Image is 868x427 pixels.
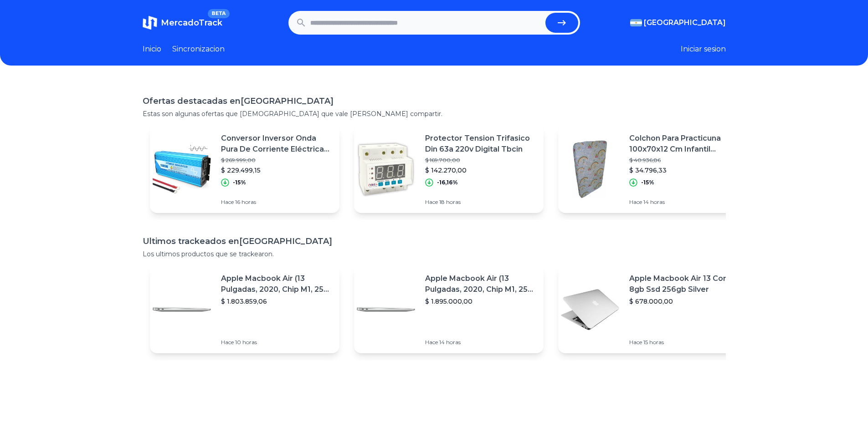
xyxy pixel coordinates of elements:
[150,266,339,353] a: Featured imageApple Macbook Air (13 Pulgadas, 2020, Chip M1, 256 Gb De Ssd, 8 Gb De Ram) - Plata$...
[425,297,536,306] p: $ 1.895.000,00
[150,137,214,201] img: Featured image
[425,339,536,346] p: Hace 14 horas
[150,126,339,213] a: Featured imageConversor Inversor Onda Pura De Corriente Eléctrica [PERSON_NAME] 1000w Convertidor...
[425,273,536,295] p: Apple Macbook Air (13 Pulgadas, 2020, Chip M1, 256 Gb De Ssd, 8 Gb De Ram) - Plata
[143,15,222,30] a: MercadoTrackBETA
[681,44,726,55] button: Iniciar sesion
[630,19,642,26] img: Argentina
[558,137,622,201] img: Featured image
[425,198,536,206] p: Hace 18 horas
[354,126,544,213] a: Featured imageProtector Tension Trifasico Din 63a 220v Digital Tbcin$ 169.700,00$ 142.270,00-16,1...
[630,17,726,28] button: [GEOGRAPHIC_DATA]
[221,166,332,175] p: $ 229.499,15
[425,166,536,175] p: $ 142.270,00
[558,278,622,341] img: Featured image
[143,109,726,118] p: Estas son algunas ofertas que [DEMOGRAPHIC_DATA] que vale [PERSON_NAME] compartir.
[221,339,332,346] p: Hace 10 horas
[558,266,748,353] a: Featured imageApple Macbook Air 13 Core I5 8gb Ssd 256gb Silver$ 678.000,00Hace 15 horas
[425,133,536,155] p: Protector Tension Trifasico Din 63a 220v Digital Tbcin
[143,44,161,55] a: Inicio
[150,278,214,341] img: Featured image
[143,249,726,259] p: Los ultimos productos que se trackearon.
[221,297,332,306] p: $ 1.803.859,06
[221,273,332,295] p: Apple Macbook Air (13 Pulgadas, 2020, Chip M1, 256 Gb De Ssd, 8 Gb De Ram) - Plata
[629,273,740,295] p: Apple Macbook Air 13 Core I5 8gb Ssd 256gb Silver
[641,179,654,186] p: -15%
[172,44,225,55] a: Sincronizacion
[221,157,332,164] p: $ 269.999,00
[221,198,332,206] p: Hace 16 horas
[629,297,740,306] p: $ 678.000,00
[644,17,726,28] span: [GEOGRAPHIC_DATA]
[161,18,222,28] span: MercadoTrack
[629,157,740,164] p: $ 40.936,86
[629,339,740,346] p: Hace 15 horas
[143,95,726,107] h1: Ofertas destacadas en [GEOGRAPHIC_DATA]
[558,126,748,213] a: Featured imageColchon Para Practicuna 100x70x12 Cm Infantil Espuma - Bebushop$ 40.936,86$ 34.796,...
[629,198,740,206] p: Hace 14 horas
[354,278,418,341] img: Featured image
[629,166,740,175] p: $ 34.796,33
[208,9,229,18] span: BETA
[425,157,536,164] p: $ 169.700,00
[143,235,726,248] h1: Ultimos trackeados en [GEOGRAPHIC_DATA]
[354,137,418,201] img: Featured image
[233,179,246,186] p: -15%
[437,179,458,186] p: -16,16%
[354,266,544,353] a: Featured imageApple Macbook Air (13 Pulgadas, 2020, Chip M1, 256 Gb De Ssd, 8 Gb De Ram) - Plata$...
[221,133,332,155] p: Conversor Inversor Onda Pura De Corriente Eléctrica [PERSON_NAME] 1000w Convertidor 12v A 220v Po...
[143,15,157,30] img: MercadoTrack
[629,133,740,155] p: Colchon Para Practicuna 100x70x12 Cm Infantil Espuma - Bebushop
